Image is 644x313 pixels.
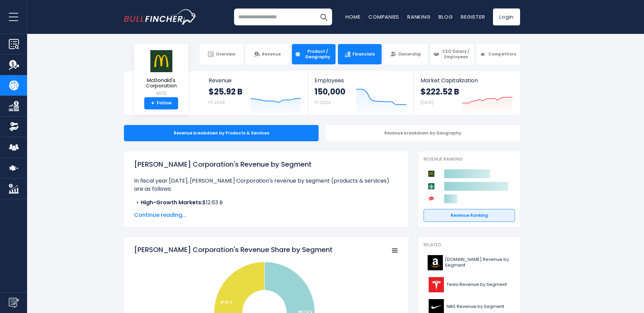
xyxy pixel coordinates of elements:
span: Product / Geography [303,49,332,59]
span: Revenue [262,51,281,57]
li: $12.63 B [134,199,398,207]
small: FY 2024 [209,100,225,105]
span: [DOMAIN_NAME] Revenue by Segment [445,257,511,268]
strong: + [151,100,154,106]
a: Revenue [246,44,289,64]
span: Employees [315,77,406,84]
a: Market Capitalization $222.52 B [DATE] [414,71,519,115]
a: Product / Geography [292,44,336,64]
span: Ownership [398,51,421,57]
a: Revenue Ranking [424,209,515,222]
a: Financials [338,44,382,64]
a: Register [461,13,485,20]
div: Revenue breakdown by Geography [325,125,520,141]
span: Continue reading... [134,211,398,219]
p: Related [424,242,515,248]
img: bullfincher logo [124,9,197,25]
span: McDonald's Corporation [139,78,183,89]
a: [DOMAIN_NAME] Revenue by Segment [424,253,515,272]
a: +Follow [144,97,178,109]
img: AMZN logo [428,255,443,270]
img: Ownership [9,122,19,132]
img: Yum! Brands competitors logo [427,194,436,203]
strong: $222.52 B [421,86,459,97]
span: NIKE Revenue by Segment [447,304,504,310]
a: Revenue $25.92 B FY 2024 [202,71,308,115]
a: Login [493,8,520,25]
h1: [PERSON_NAME] Corporation's Revenue by Segment [134,159,398,169]
a: Tesla Revenue by Segment [424,275,515,294]
span: Revenue [209,77,301,84]
a: Ranking [407,13,430,20]
small: [DATE] [421,100,433,105]
a: Competitors [476,44,520,64]
span: Tesla Revenue by Segment [447,282,507,288]
span: Financials [352,51,375,57]
a: Ownership [384,44,428,64]
tspan: [PERSON_NAME] Corporation's Revenue Share by Segment [134,245,332,254]
img: Starbucks Corporation competitors logo [427,182,436,191]
img: TSLA logo [428,277,445,292]
span: Market Capitalization [421,77,513,84]
span: CEO Salary / Employees [441,49,471,59]
small: FY 2024 [315,100,331,105]
a: Blog [438,13,453,20]
a: CEO Salary / Employees [430,44,474,64]
a: McDonald's Corporation MCD [139,49,183,97]
strong: 150,000 [315,86,345,97]
a: Employees 150,000 FY 2024 [308,71,413,115]
button: Search [315,8,332,25]
a: Go to homepage [124,9,197,25]
span: Overview [216,51,235,57]
p: Revenue Ranking [424,156,515,162]
b: High-Growth Markets: [141,199,202,206]
div: Revenue breakdown by Products & Services [124,125,319,141]
span: Competitors [488,51,516,57]
a: Home [345,13,360,20]
small: MCD [139,90,183,97]
p: In fiscal year [DATE], [PERSON_NAME] Corporation's revenue by segment (products & services) are a... [134,177,398,193]
strong: $25.92 B [209,86,242,97]
img: McDonald's Corporation competitors logo [427,169,436,178]
tspan: 41.01 % [220,300,233,305]
a: Overview [200,44,243,64]
a: Companies [368,13,399,20]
